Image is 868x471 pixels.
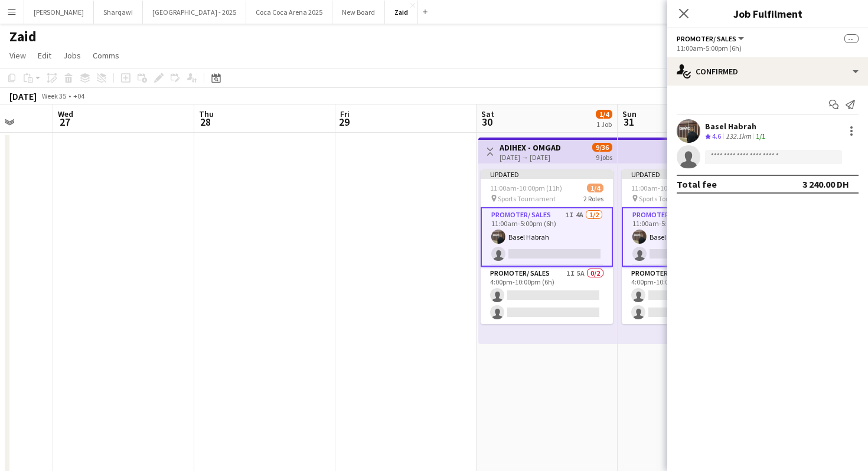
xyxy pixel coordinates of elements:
[481,109,494,119] span: Sat
[667,57,868,86] div: Confirmed
[621,115,637,129] span: 31
[596,110,612,119] span: 1/4
[88,48,124,63] a: Comms
[338,115,350,129] span: 29
[677,34,736,43] span: Promoter/ Sales
[500,153,561,162] div: [DATE] → [DATE]
[622,169,754,179] div: Updated
[340,109,350,119] span: Fri
[385,1,418,24] button: Zaid
[802,178,849,190] div: 3 240.00 DH
[596,120,612,129] div: 1 Job
[9,28,37,45] h1: Zaid
[481,207,613,267] app-card-role: Promoter/ Sales1I4A1/211:00am-5:00pm (6h)Basel Habrah
[73,91,84,100] div: +04
[481,267,613,324] app-card-role: Promoter/ Sales1I5A0/24:00pm-10:00pm (6h)
[500,142,561,153] h3: ADIHEX - OMGAD
[24,1,94,24] button: [PERSON_NAME]
[844,34,859,43] span: --
[756,132,765,140] app-skills-label: 1/1
[490,184,562,192] span: 11:00am-10:00pm (11h)
[9,50,26,61] span: View
[498,194,556,203] span: Sports Tournament
[199,109,214,119] span: Thu
[63,50,81,61] span: Jobs
[639,194,697,203] span: Sports Tournament
[587,184,603,192] span: 1/4
[481,169,613,324] app-job-card: Updated11:00am-10:00pm (11h)1/4 Sports Tournament2 RolesPromoter/ Sales1I4A1/211:00am-5:00pm (6h)...
[479,115,494,129] span: 30
[58,48,86,63] a: Jobs
[677,34,746,43] button: Promoter/ Sales
[583,194,603,203] span: 2 Roles
[677,178,717,190] div: Total fee
[677,44,859,53] div: 11:00am-5:00pm (6h)
[712,132,721,140] span: 4.6
[33,48,56,63] a: Edit
[332,1,385,24] button: New Board
[631,184,703,192] span: 11:00am-10:00pm (11h)
[58,109,73,119] span: Wed
[56,115,73,129] span: 27
[596,152,612,162] div: 9 jobs
[592,143,612,152] span: 9/36
[246,1,332,24] button: Coca Coca Arena 2025
[93,50,119,61] span: Comms
[5,48,31,63] a: View
[705,121,768,132] div: Basel Habrah
[481,169,613,179] div: Updated
[622,109,637,119] span: Sun
[667,6,868,21] h3: Job Fulfilment
[94,1,143,24] button: Sharqawi
[38,50,51,61] span: Edit
[143,1,246,24] button: [GEOGRAPHIC_DATA] - 2025
[9,90,37,102] div: [DATE]
[622,207,754,267] app-card-role: Promoter/ Sales1I4A1/211:00am-5:00pm (6h)Basel Habrah
[723,132,753,142] div: 132.1km
[39,91,68,100] span: Week 35
[622,267,754,324] app-card-role: Promoter/ Sales1I5A0/24:00pm-10:00pm (6h)
[622,169,754,324] app-job-card: Updated11:00am-10:00pm (11h)1/4 Sports Tournament2 RolesPromoter/ Sales1I4A1/211:00am-5:00pm (6h)...
[197,115,214,129] span: 28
